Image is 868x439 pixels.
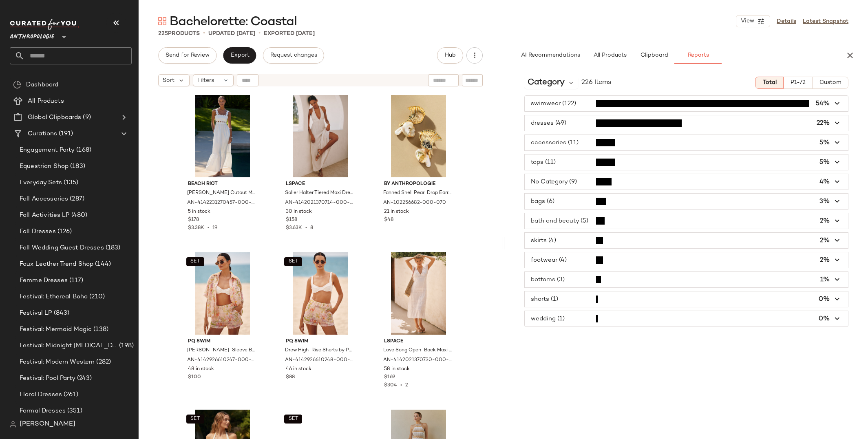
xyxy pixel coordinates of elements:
[525,174,848,190] button: No Category (9)4%
[383,347,452,354] span: Love Song Open-Back Maxi Dress by LSPACE in White, Women's, Size: Medium, Cotton at Anthropologie
[285,199,354,207] span: AN-4142021370714-000-012
[158,47,216,64] button: Send for Review
[20,260,93,269] span: Faux Leather Trend Shop
[444,52,455,59] span: Hub
[70,211,88,220] span: (480)
[223,47,256,64] button: Export
[28,113,81,122] span: Global Clipboards
[270,52,317,59] span: Request changes
[784,77,813,89] button: P1-72
[163,76,174,85] span: Sort
[187,347,256,354] span: [PERSON_NAME]-Sleeve Buttondown Top by PQ Swim, Women's, Size: XS/S, Cotton/Polyamide at Anthropo...
[525,272,848,287] button: bottoms (3)1%
[687,52,709,59] span: Reports
[581,78,611,88] span: 226 Items
[93,260,111,269] span: (144)
[286,181,355,188] span: LSPACE
[384,338,453,345] span: LSPACE
[188,366,214,373] span: 48 in stock
[20,227,56,236] span: Fall Dresses
[10,28,54,42] span: Anthropologie
[378,95,459,177] img: 102256682_070_b
[10,19,79,30] img: cfy_white_logo.C9jOOHJF.svg
[310,225,313,231] span: 8
[188,216,199,224] span: $178
[762,79,776,86] span: Total
[383,199,446,207] span: AN-102256682-000-070
[285,190,354,197] span: Soller Halter Tiered Maxi Dress by LSPACE in Ivory, Women's, Size: XS, Cotton/Viscose at Anthropo...
[208,29,255,38] p: updated [DATE]
[593,52,626,59] span: All Products
[181,95,263,177] img: 4142231270457_010_b
[28,129,57,139] span: Curations
[525,213,848,229] button: bath and beauty (5)2%
[525,96,848,111] button: swimwear (122)54%
[187,199,256,207] span: AN-4142231270457-000-010
[181,252,263,335] img: 4142926610247_266_b
[263,47,324,64] button: Request changes
[20,178,62,188] span: Everyday Sets
[288,416,298,422] span: SET
[186,257,204,266] button: SET
[384,383,397,388] span: $304
[158,29,200,38] div: Products
[52,309,70,318] span: (843)
[20,162,68,171] span: Equestrian Shop
[285,347,354,354] span: Drew High-Rise Shorts by PQ Swim, Women's, Size: XS/S, Cotton/Polyamide at Anthropologie
[203,29,205,38] span: •
[170,14,297,30] span: Bachelorette: Coastal
[230,52,249,59] span: Export
[117,341,134,351] span: (198)
[790,79,806,86] span: P1-72
[20,406,66,416] span: Formal Dresses
[525,135,848,150] button: accessories (11)5%
[740,18,754,24] span: View
[20,419,75,429] span: [PERSON_NAME]
[383,190,452,197] span: Fanned Shell Pearl Drop Earrings by Anthropologie in Gold, Women's, Gold/Plated Brass
[525,311,848,326] button: wedding (1)0%
[378,252,459,335] img: 4142021370730_010_b
[56,227,72,236] span: (126)
[520,52,580,59] span: AI Recommendations
[10,421,16,428] img: svg%3e
[26,80,58,90] span: Dashboard
[286,366,311,373] span: 46 in stock
[284,415,302,424] button: SET
[88,292,105,302] span: (210)
[813,77,848,89] button: Custom
[258,29,261,38] span: •
[284,257,302,266] button: SET
[525,154,848,170] button: tops (11)5%
[20,309,52,318] span: Festival LP
[286,208,312,216] span: 30 in stock
[20,276,68,285] span: Femme Dresses
[95,357,111,367] span: (282)
[187,190,256,197] span: [PERSON_NAME] Cutout Maxi Dress by Beach Riot in White, Women's, Size: XL, Cotton at Anthropologie
[20,243,104,253] span: Fall Wedding Guest Dresses
[405,383,408,388] span: 2
[188,181,257,188] span: Beach Riot
[264,29,315,38] p: Exported [DATE]
[188,225,204,231] span: $3.38K
[384,181,453,188] span: By Anthropologie
[286,225,302,231] span: $3.63K
[190,259,200,265] span: SET
[75,374,92,383] span: (243)
[20,341,117,351] span: Festival: Midnight [MEDICAL_DATA]
[384,208,409,216] span: 21 in stock
[525,252,848,268] button: footwear (4)2%
[525,233,848,248] button: skirts (4)2%
[777,17,796,26] a: Details
[75,146,91,155] span: (168)
[66,406,82,416] span: (351)
[92,325,108,334] span: (138)
[13,81,21,89] img: svg%3e
[190,416,200,422] span: SET
[20,325,92,334] span: Festival: Mermaid Magic
[158,17,166,25] img: svg%3e
[20,292,88,302] span: Festival: Ethereal Boho
[384,374,395,381] span: $169
[81,113,91,122] span: (9)
[188,374,201,381] span: $100
[57,129,73,139] span: (191)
